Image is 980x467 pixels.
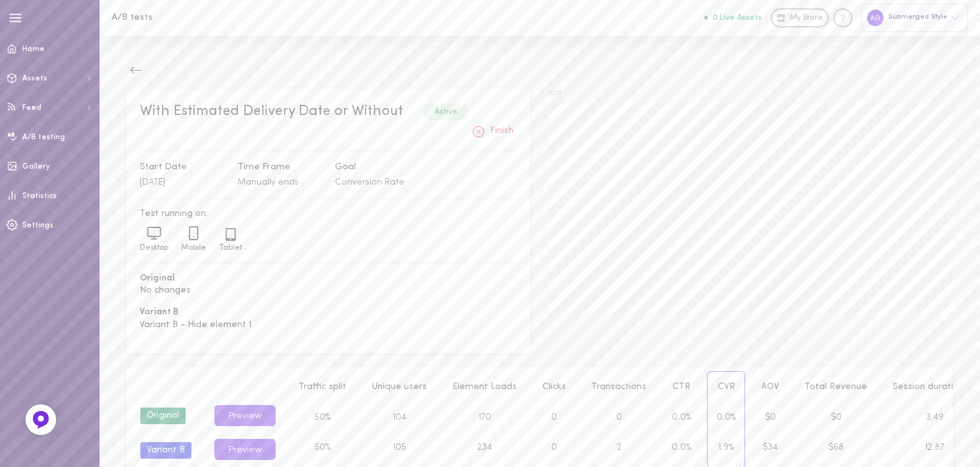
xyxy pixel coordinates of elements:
span: 0.0% [716,413,736,422]
span: 50% [315,443,330,452]
span: Mobile [181,244,206,252]
img: Feedback Button [31,410,50,429]
span: 1.9% [718,443,734,452]
button: Preview [214,405,276,426]
span: Start Date [140,160,225,174]
span: 105 [393,443,406,452]
span: Variant B [140,306,517,319]
span: Variant B - Hide element 1 [140,319,517,332]
span: A/B testing [22,134,65,141]
span: 234 [477,443,492,452]
span: Transactions [591,382,646,392]
span: Gallery [22,163,50,171]
span: Time Frame [237,160,322,174]
span: [DATE] [140,178,165,187]
span: $34 [762,443,778,452]
span: Desktop [140,244,168,252]
div: Original [140,408,186,424]
span: With Estimated Delivery Date or Without [140,104,403,119]
span: Settings [22,222,54,229]
span: 0 [551,413,557,422]
span: Conversion Rate [335,178,405,187]
span: Manually ends [237,178,299,187]
span: Home [22,45,45,53]
div: Knowledge center [833,8,852,27]
div: Active [422,103,469,120]
a: My Store [771,8,829,27]
span: 3.49 [926,413,944,422]
span: Tablet [219,244,242,252]
span: 0.0% [672,413,691,422]
span: Goal [335,160,420,174]
span: CVR [549,89,953,98]
span: Assets [22,75,47,82]
button: 0 Live Assets [704,13,762,22]
span: CTR [672,382,690,392]
span: My Store [790,13,823,24]
span: 50% [315,413,330,422]
span: Feed [22,104,41,112]
div: Variant B [140,442,191,459]
span: AOV [761,382,779,392]
h1: A/B tests [112,13,322,22]
div: Submerged Style [861,4,968,31]
span: No changes [140,284,517,297]
span: Statistics [22,192,57,200]
span: Element Loads [452,382,517,392]
span: 0 [616,413,622,422]
span: Session duration (s) [893,382,976,392]
span: Clicks [542,382,566,392]
span: 170 [479,413,491,422]
span: Total Revenue [805,382,867,392]
span: 12.87 [925,443,944,452]
span: Unique users [372,382,427,392]
span: 104 [393,413,406,422]
span: Test running on: [140,208,517,220]
span: $0 [765,413,776,422]
a: 0 Live Assets [704,13,771,22]
span: 0.0% [672,443,691,452]
button: Preview [214,439,276,460]
span: $68 [828,443,843,452]
span: 2 [617,443,621,452]
span: Traffic split [299,382,346,392]
button: Finish [468,121,517,142]
span: Original [140,272,517,285]
span: CVR [718,382,735,392]
span: 0 [551,443,557,452]
span: $0 [831,413,842,422]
